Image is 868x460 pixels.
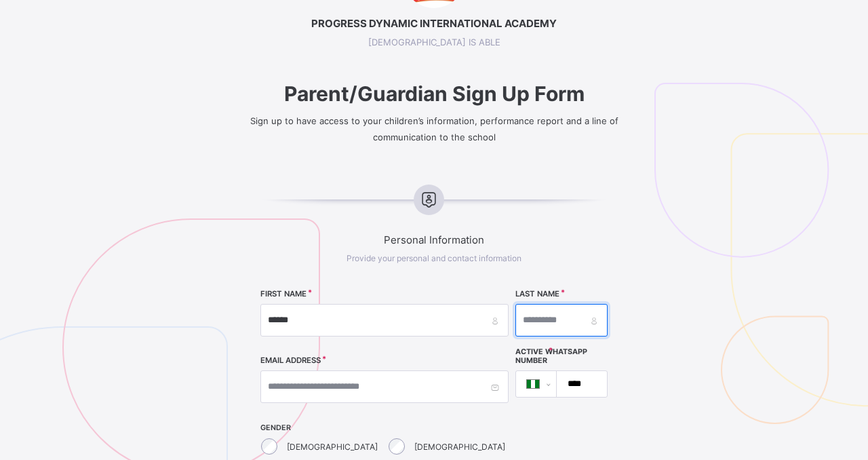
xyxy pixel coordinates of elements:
label: [DEMOGRAPHIC_DATA] [287,442,378,452]
span: Provide your personal and contact information [347,253,521,263]
label: Active WhatsApp Number [515,347,608,365]
span: Sign up to have access to your children’s information, performance report and a line of communica... [250,115,618,142]
span: GENDER [260,423,509,432]
label: EMAIL ADDRESS [260,356,321,365]
span: Personal Information [217,233,651,246]
span: Parent/Guardian Sign Up Form [217,81,651,106]
label: LAST NAME [515,289,559,299]
span: [DEMOGRAPHIC_DATA] IS ABLE [217,37,651,47]
span: PROGRESS DYNAMIC INTERNATIONAL ACADEMY [217,17,651,30]
label: FIRST NAME [260,289,307,299]
label: [DEMOGRAPHIC_DATA] [414,442,505,452]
